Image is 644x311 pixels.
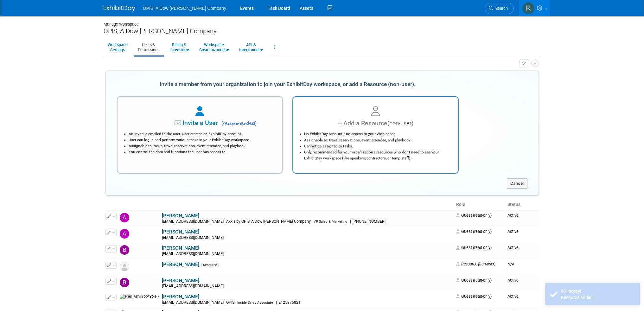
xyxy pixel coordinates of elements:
a: [PERSON_NAME] [162,245,199,251]
img: Art King [120,213,129,222]
a: [PERSON_NAME] [162,229,199,235]
img: Benjamin SAYGERS [120,294,159,300]
span: Guest (read-only) [456,245,491,250]
li: Only recommended for your organization's resources who don't need to see your ExhibitDay workspac... [304,149,450,161]
th: Role [453,199,505,210]
span: | [276,300,277,305]
img: Ben Scriber [120,278,129,287]
div: Add a Resource [301,119,450,128]
span: OPIS, A Dow [PERSON_NAME] Company [143,6,226,11]
div: [EMAIL_ADDRESS][DOMAIN_NAME] [162,219,452,224]
span: Resource [201,263,219,267]
a: [PERSON_NAME] [162,262,199,267]
span: (non-user) [387,120,413,127]
div: Invite a member from your organization to join your ExhibitDay workspace, or add a Resource (non-... [117,78,459,91]
span: Active [507,278,519,283]
span: Guest (read-only) [456,229,491,234]
a: WorkspaceSettings [104,40,132,55]
a: WorkspaceCustomizations [195,40,233,55]
button: Cancel [507,178,527,189]
li: Assignable to: travel reservations, event attendee, and playbook. [304,137,450,143]
span: recommended [220,120,257,128]
div: [EMAIL_ADDRESS][DOMAIN_NAME] [162,300,452,305]
span: Active [507,213,519,218]
span: Invite a User [143,119,218,127]
a: [PERSON_NAME] [162,213,199,219]
a: API &Integrations [235,40,267,55]
span: VP Sales & Marketing [314,220,347,224]
span: [PHONE_NUMBER] [351,219,387,224]
span: Active [507,245,519,250]
div: Resource added. [561,294,635,301]
img: Renee Ortner [522,2,534,14]
span: Guest (read-only) [456,278,491,283]
span: Inside Sales Associate [237,301,273,305]
span: | [350,219,351,224]
span: Guest (read-only) [456,294,491,299]
a: Search [485,3,514,14]
li: You control the data and functions the user has access to. [129,149,275,155]
span: OPIS [225,300,236,305]
span: ( [221,120,223,126]
img: Bayan Raji [120,245,129,255]
li: An invite is emailed to the user. User creates an ExhibitDay account. [129,131,275,137]
span: Resource (non-user) [456,262,495,266]
li: No ExhibitDay account / no access to your Workspace. [304,131,450,137]
li: User can log in and perform various tasks in your ExhibitDay workspace. [129,137,275,143]
div: [EMAIL_ADDRESS][DOMAIN_NAME] [162,235,452,240]
span: Axxis by OPIS, A Dow [PERSON_NAME] Company [225,219,313,224]
span: Search [493,6,508,11]
li: Assignable to: tasks, travel reservations, event attendee, and playbook. [129,143,275,149]
div: [EMAIL_ADDRESS][DOMAIN_NAME] [162,284,452,289]
a: Users &Permissions [134,40,163,55]
a: Billing &Licensing [165,40,193,55]
img: Ashraf Abdellatif [120,229,129,239]
span: Guest (read-only) [456,213,491,218]
li: Cannot be assigned to tasks. [304,143,450,149]
span: N/A [507,262,514,266]
span: 2125975821 [277,300,303,305]
img: ExhibitDay [104,5,135,12]
span: Active [507,229,519,234]
span: Active [507,294,519,299]
th: Status [505,199,539,210]
span: | [224,219,225,224]
div: [EMAIL_ADDRESS][DOMAIN_NAME] [162,252,452,257]
div: OPIS, A Dow [PERSON_NAME] Company [104,27,541,35]
div: Manage Workspace [104,16,541,27]
span: ) [255,120,257,126]
img: Resource [120,262,129,271]
a: [PERSON_NAME] [162,278,199,283]
div: Hooray! [561,288,635,294]
span: | [224,300,225,305]
a: [PERSON_NAME] [162,294,199,300]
